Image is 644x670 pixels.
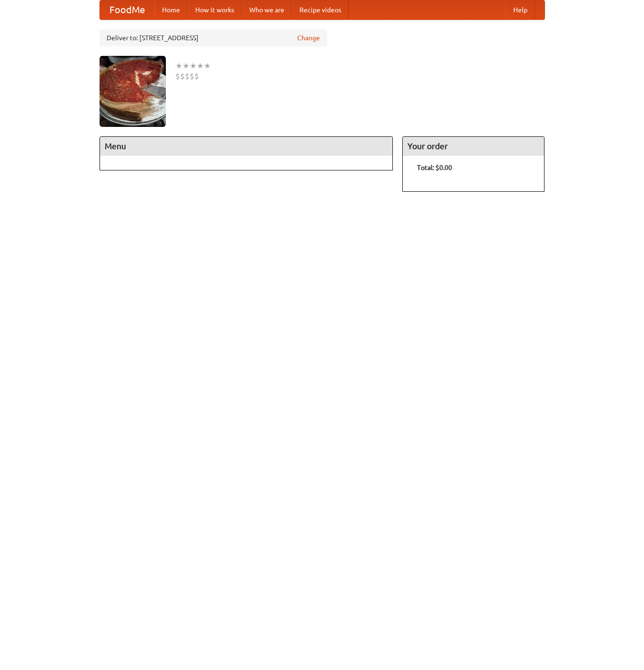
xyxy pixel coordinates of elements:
li: ★ [175,61,182,71]
a: Help [506,0,535,19]
b: Total: $0.00 [417,164,452,171]
li: $ [190,71,194,81]
li: $ [194,71,199,81]
li: ★ [204,61,211,71]
li: $ [185,71,190,81]
a: Who we are [242,0,292,19]
img: angular.jpg [100,56,166,127]
a: Change [297,33,320,43]
h4: Your order [403,137,544,156]
h4: Menu [100,137,393,156]
li: ★ [190,61,197,71]
li: ★ [197,61,204,71]
a: FoodMe [100,0,154,19]
li: $ [175,71,180,81]
li: ★ [182,61,190,71]
a: Home [154,0,188,19]
a: How it works [188,0,242,19]
div: Deliver to: [STREET_ADDRESS] [100,29,327,46]
a: Recipe videos [292,0,349,19]
li: $ [180,71,185,81]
